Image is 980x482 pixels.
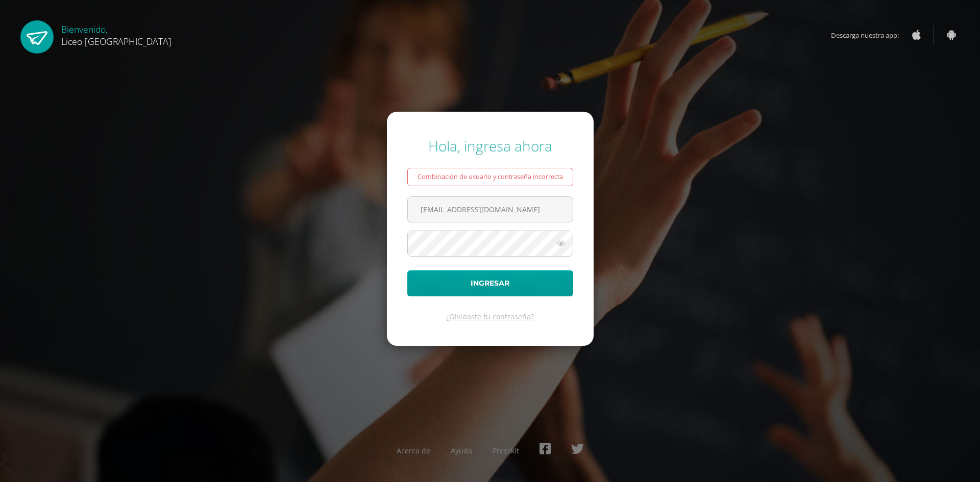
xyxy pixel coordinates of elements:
[61,35,171,47] span: Liceo [GEOGRAPHIC_DATA]
[397,446,430,455] a: Acerca de
[407,270,573,296] button: Ingresar
[446,312,534,321] a: ¿Olvidaste tu contraseña?
[451,446,472,455] a: Ayuda
[61,20,171,47] div: Bienvenido,
[407,136,573,156] div: Hola, ingresa ahora
[407,168,573,186] div: Combinación de usuario y contraseña incorrecta
[493,446,519,455] a: Presskit
[408,197,573,222] input: Correo electrónico o usuario
[831,26,909,45] span: Descarga nuestra app:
